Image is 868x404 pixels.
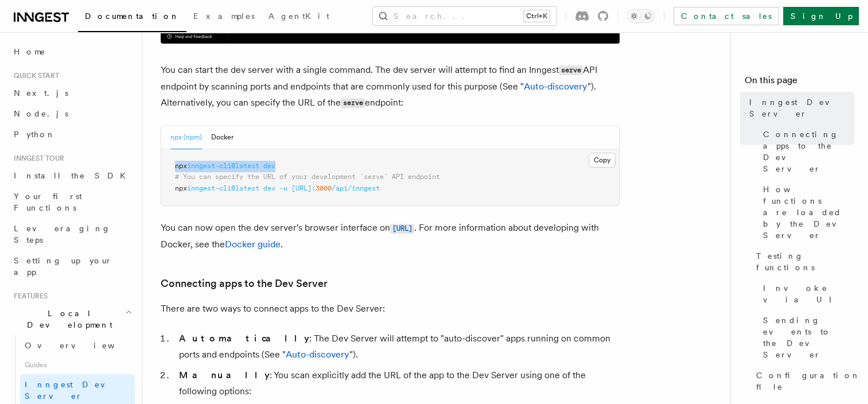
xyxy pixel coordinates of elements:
[161,62,620,111] p: You can start the dev server with a single command. The dev server will attempt to find an Innges...
[25,380,123,401] span: Inngest Dev Server
[14,88,68,98] span: Next.js
[763,282,854,305] span: Invoke via UI
[758,124,854,179] a: Connecting apps to the Dev Server
[763,184,854,241] span: How functions are loaded by the Dev Server
[20,335,135,356] a: Overview
[170,126,202,149] button: npx (npm)
[14,171,133,180] span: Install the SDK
[9,154,64,163] span: Inngest tour
[175,184,187,192] span: npx
[390,222,414,233] a: [URL]
[627,9,655,23] button: Toggle dark mode
[291,184,316,192] span: [URL]:
[9,165,135,186] a: Install the SDK
[758,278,854,310] a: Invoke via UI
[161,301,620,317] p: There are two ways to connect apps to the Dev Server:
[9,250,135,282] a: Setting up your app
[752,246,854,278] a: Testing functions
[14,256,112,277] span: Setting up your app
[279,184,287,192] span: -u
[263,162,275,170] span: dev
[175,173,440,181] span: # You can specify the URL of your development `serve` API endpoint
[14,109,68,118] span: Node.js
[783,7,859,25] a: Sign Up
[332,184,380,192] span: /api/inngest
[341,98,365,108] code: serve
[752,365,854,397] a: Configuration file
[78,3,186,32] a: Documentation
[316,184,332,192] span: 3000
[745,73,854,92] h4: On this page
[559,65,583,75] code: serve
[749,96,854,119] span: Inngest Dev Server
[262,3,336,31] a: AgentKit
[9,303,135,335] button: Local Development
[9,41,135,62] a: Home
[286,349,349,360] a: Auto-discovery
[14,130,56,139] span: Python
[187,184,259,192] span: inngest-cli@latest
[758,179,854,246] a: How functions are loaded by the Dev Server
[390,224,414,234] code: [URL]
[756,370,861,393] span: Configuration file
[161,275,328,292] a: Connecting apps to the Dev Server
[179,333,309,344] strong: Automatically
[263,184,275,192] span: dev
[20,356,135,374] span: Guides
[763,129,854,174] span: Connecting apps to the Dev Server
[14,192,82,212] span: Your first Functions
[373,7,556,25] button: Search...Ctrl+K
[9,218,135,250] a: Leveraging Steps
[9,124,135,145] a: Python
[9,292,48,301] span: Features
[674,7,779,25] a: Contact sales
[524,81,587,92] a: Auto-discovery
[179,370,270,380] strong: Manually
[193,11,255,21] span: Examples
[14,224,111,244] span: Leveraging Steps
[9,83,135,103] a: Next.js
[745,92,854,124] a: Inngest Dev Server
[758,310,854,365] a: Sending events to the Dev Server
[211,126,233,149] button: Docker
[85,11,180,21] span: Documentation
[176,331,620,363] li: : The Dev Server will attempt to "auto-discover" apps running on common ports and endpoints (See ...
[14,46,46,57] span: Home
[9,71,59,80] span: Quick start
[175,162,187,170] span: npx
[186,3,262,31] a: Examples
[589,153,616,168] button: Copy
[756,250,854,273] span: Testing functions
[161,220,620,252] p: You can now open the dev server's browser interface on . For more information about developing wi...
[524,10,550,22] kbd: Ctrl+K
[9,186,135,218] a: Your first Functions
[187,162,259,170] span: inngest-cli@latest
[225,239,281,250] a: Docker guide
[9,308,125,331] span: Local Development
[9,103,135,124] a: Node.js
[25,341,143,350] span: Overview
[268,11,329,21] span: AgentKit
[763,314,854,360] span: Sending events to the Dev Server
